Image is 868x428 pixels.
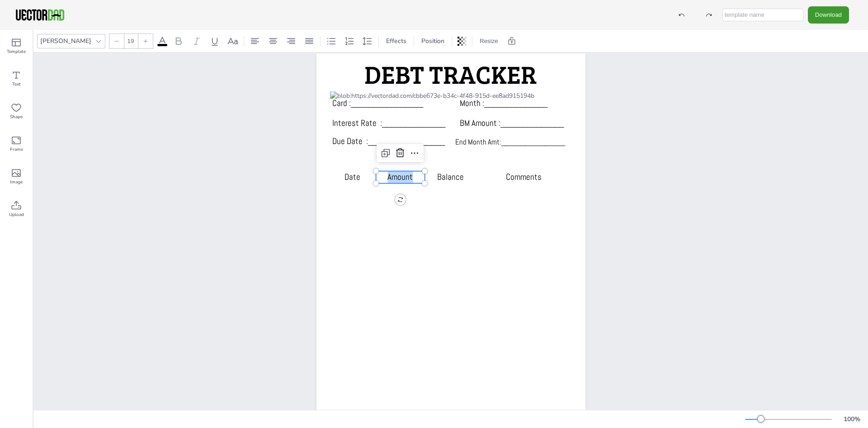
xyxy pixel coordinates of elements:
[10,178,23,186] span: Image
[12,81,21,88] span: Text
[808,6,849,23] button: Download
[841,415,863,423] div: 100 %
[476,34,502,48] button: Resize
[38,35,93,47] div: [PERSON_NAME]
[460,97,547,109] span: Month :______________
[460,117,564,129] span: BM Amount :______________
[384,37,408,45] span: Effects
[387,171,413,183] span: Amount
[7,48,26,55] span: Template
[364,57,537,91] span: DEBT TRACKER
[437,171,464,183] span: Balance
[10,146,23,153] span: Frame
[722,9,803,21] input: template name
[455,137,565,147] span: End Month Amt:________________
[344,171,360,183] span: Date
[14,8,66,22] img: VectorDad-1.png
[332,97,423,109] span: Card :________________
[332,117,445,129] span: Interest Rate :______________
[9,211,24,218] span: Upload
[506,171,542,183] span: Comments
[332,135,445,147] span: Due Date :_________________
[420,37,446,45] span: Position
[10,113,23,120] span: Shape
